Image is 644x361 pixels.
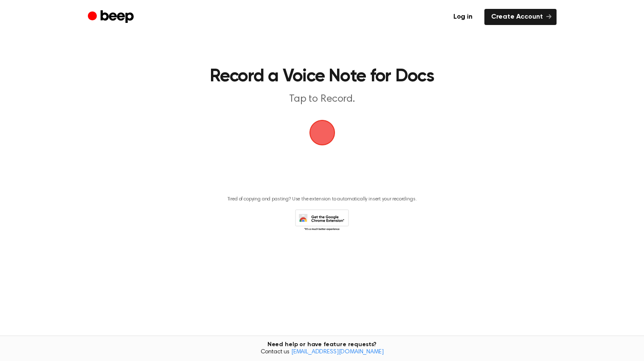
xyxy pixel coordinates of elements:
[228,196,417,203] p: Tired of copying and pasting? Use the extension to automatically insert your recordings.
[291,349,384,355] a: [EMAIL_ADDRESS][DOMAIN_NAME]
[309,120,335,145] button: Beep Logo
[447,9,479,25] a: Log in
[5,349,639,356] span: Contact us
[88,9,136,25] a: Beep
[159,92,485,106] p: Tap to Record.
[105,68,540,86] h1: Record a Voice Note for Docs
[484,9,557,25] a: Create Account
